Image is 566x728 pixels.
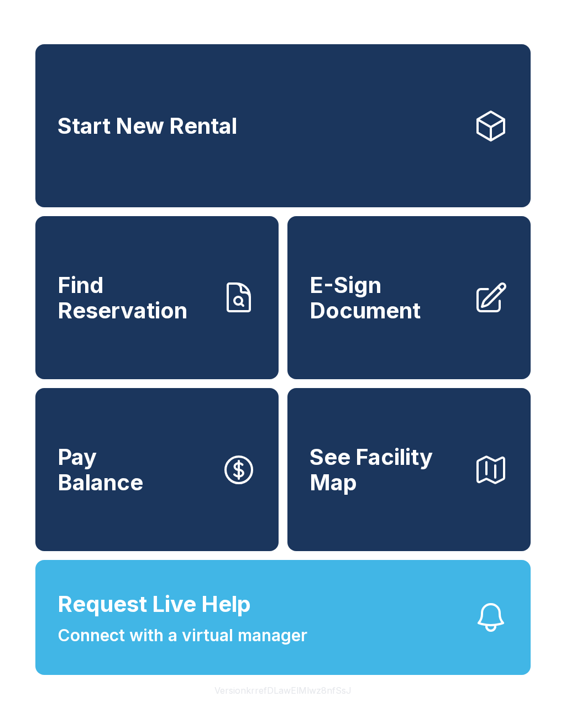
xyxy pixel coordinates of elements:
[287,388,531,551] button: See Facility Map
[35,216,279,379] a: Find Reservation
[57,113,237,139] span: Start New Rental
[310,444,464,495] span: See Facility Map
[35,388,279,551] button: PayBalance
[57,273,212,323] span: Find Reservation
[35,560,531,675] button: Request Live HelpConnect with a virtual manager
[206,675,360,706] button: VersionkrrefDLawElMlwz8nfSsJ
[287,216,531,379] a: E-Sign Document
[57,444,143,495] span: Pay Balance
[35,44,531,207] a: Start New Rental
[57,623,307,648] span: Connect with a virtual manager
[310,273,464,323] span: E-Sign Document
[57,588,251,621] span: Request Live Help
